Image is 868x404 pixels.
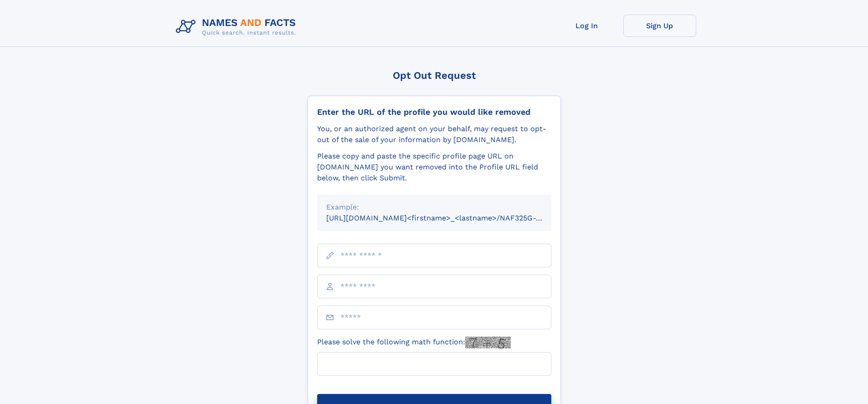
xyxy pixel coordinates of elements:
[317,107,551,117] div: Enter the URL of the profile you would like removed
[317,151,551,184] div: Please copy and paste the specific profile page URL on [DOMAIN_NAME] you want removed into the Pr...
[623,15,696,37] a: Sign Up
[172,15,303,39] img: Logo Names and Facts
[308,70,561,81] div: Opt Out Request
[326,202,542,213] div: Example:
[326,214,569,222] small: [URL][DOMAIN_NAME]<firstname>_<lastname>/NAF325G-xxxxxxxx
[550,15,623,37] a: Log In
[317,123,551,145] div: You, or an authorized agent on your behalf, may request to opt-out of the sale of your informatio...
[317,337,511,348] label: Please solve the following math function:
